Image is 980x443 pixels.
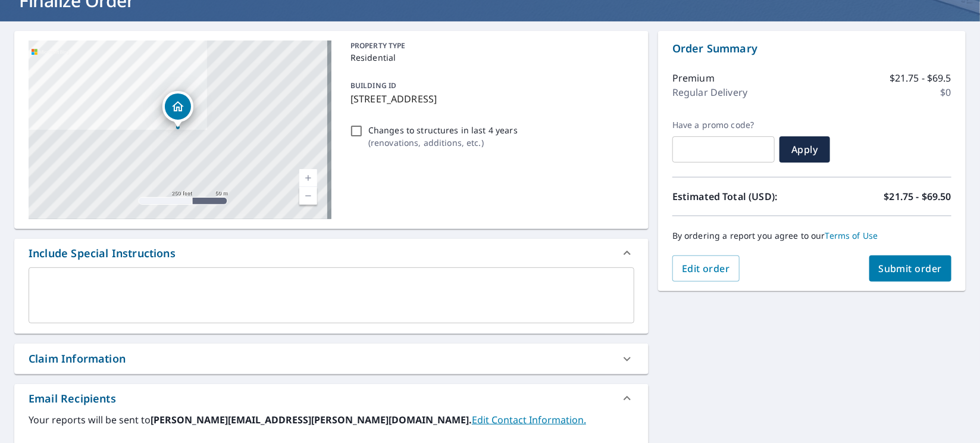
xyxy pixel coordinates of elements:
span: Edit order [682,262,730,275]
p: $0 [941,85,951,99]
label: Your reports will be sent to [29,413,634,427]
button: Edit order [672,255,740,282]
p: Residential [350,51,630,64]
a: Current Level 17, Zoom In [299,169,317,187]
span: Apply [789,143,821,156]
a: Terms of Use [825,230,878,241]
div: Include Special Instructions [29,245,176,261]
div: Claim Information [29,351,126,367]
p: Order Summary [672,40,951,57]
p: PROPERTY TYPE [350,40,630,51]
p: Premium [672,71,715,85]
button: Submit order [869,255,952,282]
a: Current Level 17, Zoom Out [299,187,317,205]
label: Have a promo code? [672,120,775,130]
button: Apply [779,136,830,163]
b: [PERSON_NAME][EMAIL_ADDRESS][PERSON_NAME][DOMAIN_NAME]. [151,413,472,426]
p: Changes to structures in last 4 years [368,124,518,136]
p: $21.75 - $69.5 [890,71,951,85]
div: Email Recipients [14,384,649,413]
div: Dropped pin, building 1, Residential property, 11000 Crooked Canyon Rd Black Hawk, SD 57718 [162,91,193,128]
a: EditContactInfo [472,413,586,426]
p: Regular Delivery [672,85,747,99]
p: BUILDING ID [350,80,396,91]
span: Submit order [879,262,943,275]
p: $21.75 - $69.50 [884,189,951,204]
div: Email Recipients [29,391,116,407]
p: Estimated Total (USD): [672,189,812,204]
div: Claim Information [14,344,649,374]
p: ( renovations, additions, etc. ) [368,136,518,149]
div: Include Special Instructions [14,239,649,267]
p: By ordering a report you agree to our [672,230,951,241]
p: [STREET_ADDRESS] [350,92,630,106]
